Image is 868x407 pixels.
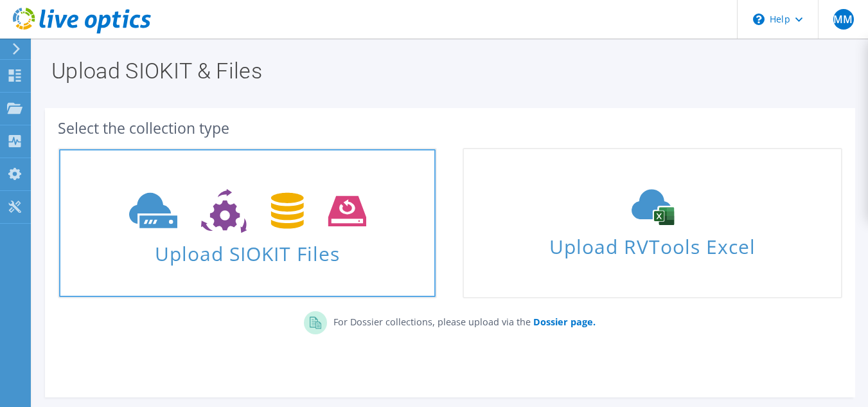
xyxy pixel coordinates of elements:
[463,148,842,298] a: Upload RVTools Excel
[51,60,842,82] h1: Upload SIOKIT & Files
[753,14,765,25] svg: \n
[531,316,596,328] a: Dossier page.
[533,316,596,328] b: Dossier page.
[833,9,854,30] span: MM
[327,311,596,329] p: For Dossier collections, please upload via the
[58,121,842,135] div: Select the collection type
[464,230,840,257] span: Upload RVTools Excel
[59,236,436,264] span: Upload SIOKIT Files
[58,148,437,298] a: Upload SIOKIT Files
